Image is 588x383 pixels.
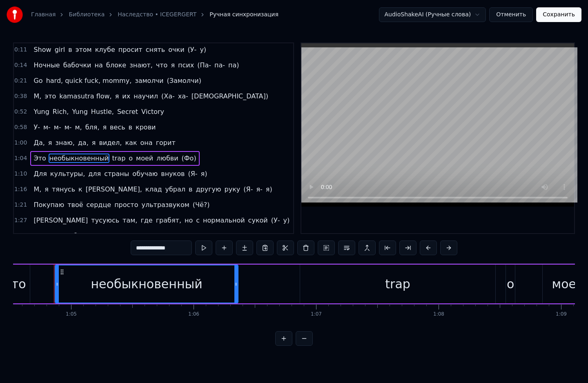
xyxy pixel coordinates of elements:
div: Это [3,275,26,293]
span: весь [109,122,126,132]
span: в [128,122,133,132]
span: м- [42,122,51,132]
span: kamasutra flow, [58,91,112,101]
div: моей [552,275,584,293]
span: внуков [160,169,185,178]
span: бля, [85,122,100,132]
span: нормальной [202,216,246,225]
span: я [44,185,49,194]
nav: breadcrumb [31,11,278,19]
span: станцуем [108,231,143,240]
div: 1:08 [433,311,444,318]
span: [PERSON_NAME] [33,216,89,225]
span: Show [33,45,52,54]
span: Ночные [33,60,60,70]
span: м, [74,122,83,132]
span: горит [155,138,176,147]
span: jersey [144,231,166,240]
div: о [507,275,514,293]
span: Это [33,154,47,163]
span: обучаю [131,169,158,178]
span: я [170,60,176,70]
span: 1:35 [14,232,27,240]
span: я [102,122,107,132]
span: снять [145,45,166,54]
span: необыкновенный [49,154,110,163]
span: с [195,216,200,225]
span: клубе [94,45,116,54]
span: hard, quick fuck, mommy, [45,76,133,85]
span: 1:27 [14,216,27,225]
span: Secret [116,107,139,116]
span: 0:38 [14,92,27,100]
span: в [67,45,73,54]
span: просит [118,45,143,54]
span: ультразвуком [140,200,190,209]
span: 0:11 [14,46,27,54]
a: Библиотека [69,11,105,19]
span: твоё [67,200,84,209]
button: Сохранить [536,7,581,22]
span: 1:16 [14,185,27,194]
span: крови [135,122,156,132]
span: Go [33,76,43,85]
span: Покупаю [33,200,65,209]
span: очки [167,45,185,54]
span: па- [214,60,226,70]
span: я) [200,169,208,178]
span: (Па- [196,60,212,70]
span: для [87,169,102,178]
span: Ручная синхронизация [209,11,278,19]
span: Выходите, [33,231,71,240]
span: о [128,154,134,163]
span: сердце [86,200,112,209]
span: грабят, [155,216,182,225]
span: тянусь [51,185,76,194]
span: (Чё?) [192,200,211,209]
span: 0:21 [14,77,27,85]
span: другую [195,185,222,194]
span: бабочки [62,60,92,70]
span: мы [94,231,106,240]
div: 1:09 [556,311,567,318]
span: Для [33,169,47,178]
span: что [155,60,169,70]
span: у) [283,216,291,225]
span: я [91,138,97,147]
span: М, [33,185,42,194]
span: Rich, [52,107,70,116]
span: Yung [33,107,50,116]
span: (Фо) [181,154,197,163]
span: в [188,185,193,194]
span: страны [103,169,130,178]
span: (У- [187,45,198,54]
span: к [78,185,83,194]
span: у) [199,45,207,54]
span: (У- [270,216,281,225]
span: научил [133,91,159,101]
span: ха- [177,91,189,101]
div: необыкновенный [91,275,202,293]
button: Отменить [489,7,533,22]
span: она [140,138,154,147]
div: 1:06 [188,311,199,318]
span: [DEMOGRAPHIC_DATA]) [191,91,269,101]
a: Главная [31,11,56,19]
span: м- [64,122,73,132]
img: youka [7,7,23,23]
span: 1:10 [14,170,27,178]
span: па) [227,60,240,70]
span: этом [75,45,93,54]
span: Hustle, [90,107,115,116]
a: Наследство • ICEGERGERT [118,11,196,19]
span: просто [114,200,139,209]
span: моей [135,154,154,163]
span: но [184,216,194,225]
span: видел, [98,138,122,147]
span: М, [33,91,42,101]
span: я [114,91,120,101]
span: как [124,138,138,147]
span: псих [177,60,195,70]
span: (Замолчи) [166,76,202,85]
span: клад [145,185,163,194]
